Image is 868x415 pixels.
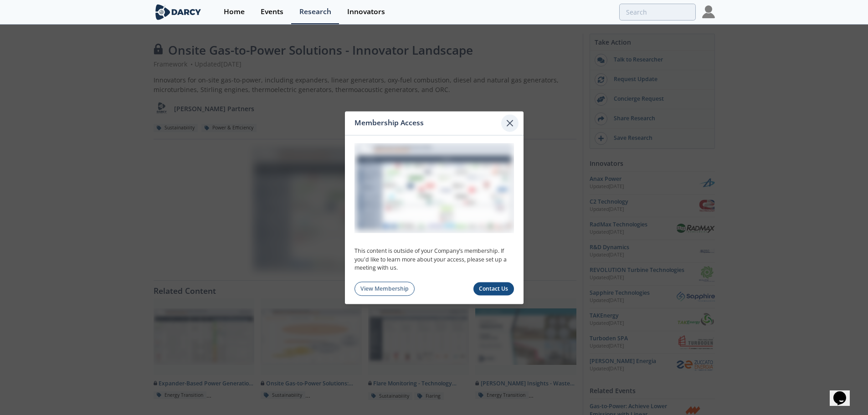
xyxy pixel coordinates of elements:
[830,379,859,406] iframe: chat widget
[299,8,331,15] div: Research
[261,8,283,15] div: Events
[702,5,715,18] img: Profile
[354,247,514,272] p: This content is outside of your Company’s membership. If you'd like to learn more about your acce...
[354,282,415,296] a: View Membership
[619,4,696,20] input: Advanced Search
[354,114,502,132] div: Membership Access
[354,143,514,233] img: Membership
[473,282,514,296] a: Contact Us
[154,4,203,20] img: logo-wide.svg
[224,8,245,15] div: Home
[347,8,385,15] div: Innovators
